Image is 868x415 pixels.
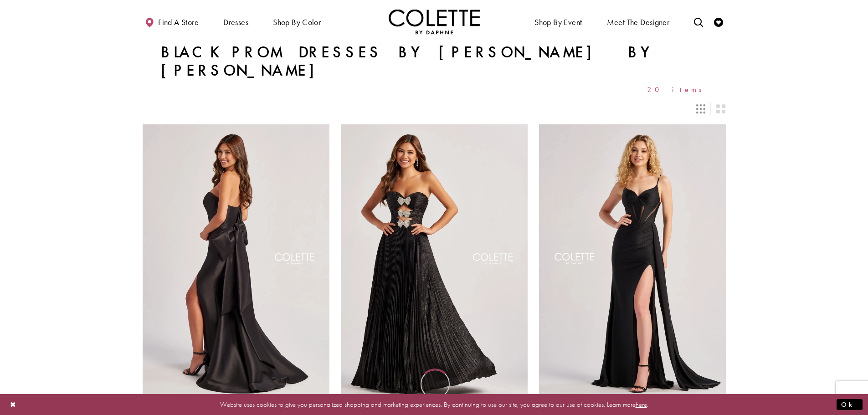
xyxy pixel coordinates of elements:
span: Shop by color [273,18,321,27]
a: Visit Colette by Daphne Style No. CL8520 Page [341,124,528,396]
a: Visit Colette by Daphne Style No. CL8470 Page [143,124,329,396]
h1: Black Prom Dresses by [PERSON_NAME] by [PERSON_NAME] [161,43,708,80]
a: Check Wishlist [712,9,725,34]
span: Find a store [158,18,199,27]
span: Dresses [223,18,248,27]
p: Website uses cookies to give you personalized shopping and marketing experiences. By continuing t... [66,398,802,410]
span: 20 items [647,86,708,93]
button: Close Dialog [5,396,21,412]
span: Shop by color [271,9,323,34]
span: Shop By Event [532,9,584,34]
a: Visit Colette by Daphne Style No. CL8480 Page [539,124,726,396]
a: Toggle search [692,9,705,34]
a: Meet the designer [605,9,672,34]
a: here [636,400,647,409]
img: Colette by Daphne [389,9,480,34]
span: Switch layout to 2 columns [716,104,725,113]
div: Layout Controls [137,99,731,119]
button: Submit Dialog [837,399,863,410]
span: Meet the designer [607,18,670,27]
span: Switch layout to 3 columns [696,104,705,113]
a: Find a store [143,9,201,34]
span: Dresses [221,9,251,34]
a: Visit Home Page [389,9,480,34]
span: Shop By Event [534,18,582,27]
